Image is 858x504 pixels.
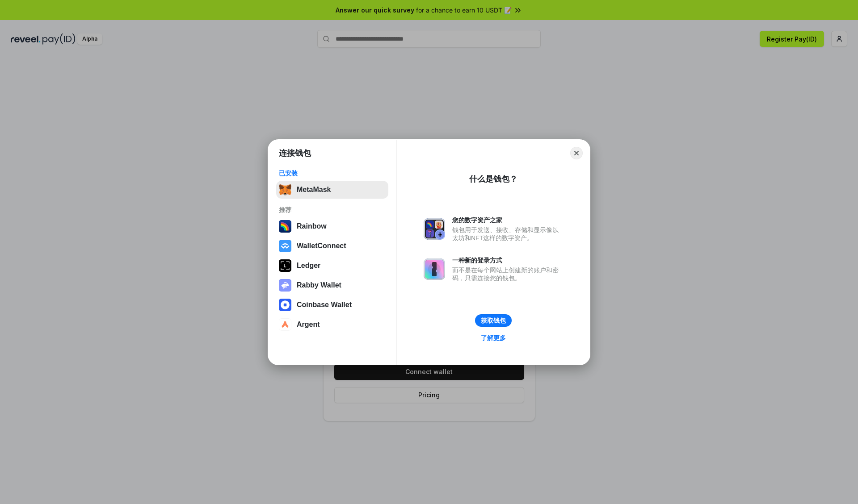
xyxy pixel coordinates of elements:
[276,181,388,199] button: MetaMask
[297,301,352,309] div: Coinbase Wallet
[452,216,563,224] div: 您的数字资产之家
[279,318,291,331] img: svg+xml,%3Csvg%20width%3D%2228%22%20height%3D%2228%22%20viewBox%3D%220%200%2028%2028%22%20fill%3D...
[297,262,320,270] div: Ledger
[297,242,346,250] div: WalletConnect
[475,314,512,327] button: 获取钱包
[279,169,386,177] div: 已安装
[279,259,291,272] img: svg+xml,%3Csvg%20xmlns%3D%22http%3A%2F%2Fwww.w3.org%2F2000%2Fsvg%22%20width%3D%2228%22%20height%3...
[570,147,583,159] button: Close
[276,237,388,255] button: WalletConnect
[279,279,291,292] img: svg+xml,%3Csvg%20xmlns%3D%22http%3A%2F%2Fwww.w3.org%2F2000%2Fsvg%22%20fill%3D%22none%22%20viewBox...
[452,226,563,242] div: 钱包用于发送、接收、存储和显示像以太坊和NFT这样的数字资产。
[279,148,311,158] h1: 连接钱包
[475,332,511,344] a: 了解更多
[424,218,445,240] img: svg+xml,%3Csvg%20xmlns%3D%22http%3A%2F%2Fwww.w3.org%2F2000%2Fsvg%22%20fill%3D%22none%22%20viewBox...
[276,276,388,294] button: Rabby Wallet
[481,317,506,325] div: 获取钱包
[297,186,331,194] div: MetaMask
[469,174,517,184] div: 什么是钱包？
[297,281,341,289] div: Rabby Wallet
[297,321,320,329] div: Argent
[452,266,563,282] div: 而不是在每个网站上创建新的账户和密码，只需连接您的钱包。
[279,183,291,196] img: svg+xml,%3Csvg%20fill%3D%22none%22%20height%3D%2233%22%20viewBox%3D%220%200%2035%2033%22%20width%...
[481,334,506,342] div: 了解更多
[276,257,388,275] button: Ledger
[279,299,291,311] img: svg+xml,%3Csvg%20width%3D%2228%22%20height%3D%2228%22%20viewBox%3D%220%200%2028%2028%22%20fill%3D...
[297,222,327,230] div: Rainbow
[424,258,445,280] img: svg+xml,%3Csvg%20xmlns%3D%22http%3A%2F%2Fwww.w3.org%2F2000%2Fsvg%22%20fill%3D%22none%22%20viewBox...
[279,220,291,233] img: svg+xml,%3Csvg%20width%3D%22120%22%20height%3D%22120%22%20viewBox%3D%220%200%20120%20120%22%20fil...
[279,206,386,214] div: 推荐
[276,296,388,314] button: Coinbase Wallet
[276,217,388,235] button: Rainbow
[279,240,291,252] img: svg+xml,%3Csvg%20width%3D%2228%22%20height%3D%2228%22%20viewBox%3D%220%200%2028%2028%22%20fill%3D...
[276,316,388,333] button: Argent
[452,256,563,264] div: 一种新的登录方式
